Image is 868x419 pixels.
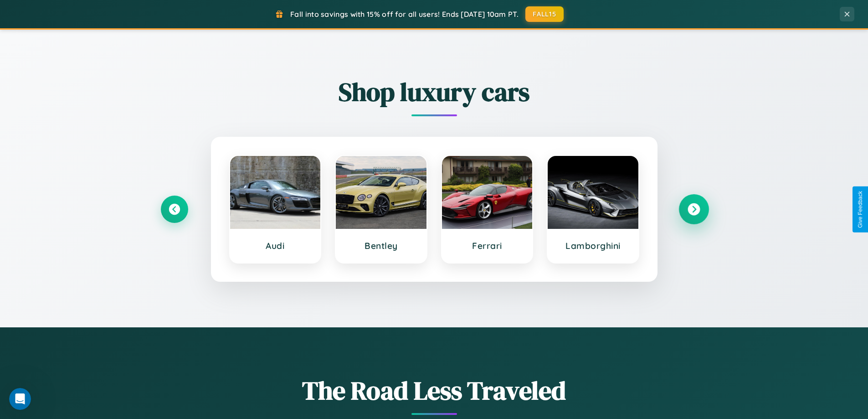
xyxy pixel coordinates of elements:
[451,240,524,251] h3: Ferrari
[345,240,417,251] h3: Bentley
[161,74,708,109] h2: Shop luxury cars
[857,191,863,228] div: Give Feedback
[161,373,708,408] h1: The Road Less Traveled
[557,240,629,251] h3: Lamborghini
[290,10,519,19] span: Fall into savings with 15% off for all users! Ends [DATE] 10am PT.
[525,6,564,22] button: FALL15
[9,388,31,410] iframe: Intercom live chat
[239,240,312,251] h3: Audi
